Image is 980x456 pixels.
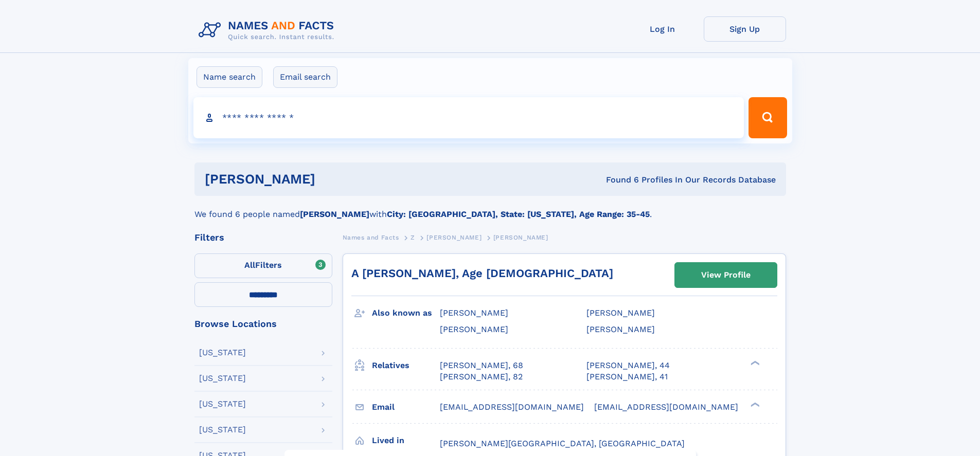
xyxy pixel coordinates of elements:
[411,234,415,241] span: Z
[194,319,332,329] div: Browse Locations
[621,16,704,42] a: Log In
[586,308,655,318] span: [PERSON_NAME]
[197,66,262,88] label: Name search
[701,263,751,287] div: View Profile
[411,231,415,244] a: Z
[194,16,343,44] img: Logo Names and Facts
[440,402,584,412] span: [EMAIL_ADDRESS][DOMAIN_NAME]
[343,231,399,244] a: Names and Facts
[273,66,337,88] label: Email search
[351,267,613,280] a: A [PERSON_NAME], Age [DEMOGRAPHIC_DATA]
[372,304,440,322] h3: Also known as
[586,360,670,371] a: [PERSON_NAME], 44
[426,234,482,241] span: [PERSON_NAME]
[244,260,255,270] span: All
[440,324,508,334] span: [PERSON_NAME]
[748,359,760,366] div: ❯
[372,398,440,416] h3: Email
[193,97,744,138] input: search input
[460,174,776,186] div: Found 6 Profiles In Our Records Database
[440,371,523,382] a: [PERSON_NAME], 82
[426,231,482,244] a: [PERSON_NAME]
[748,401,760,408] div: ❯
[440,439,685,448] span: [PERSON_NAME][GEOGRAPHIC_DATA], [GEOGRAPHIC_DATA]
[300,209,369,219] b: [PERSON_NAME]
[194,233,332,242] div: Filters
[586,371,668,382] a: [PERSON_NAME], 41
[205,173,461,186] h1: [PERSON_NAME]
[199,374,246,382] div: [US_STATE]
[199,426,246,434] div: [US_STATE]
[387,209,650,219] b: City: [GEOGRAPHIC_DATA], State: [US_STATE], Age Range: 35-45
[372,432,440,449] h3: Lived in
[675,263,777,287] a: View Profile
[372,357,440,374] h3: Relatives
[199,349,246,357] div: [US_STATE]
[440,360,523,371] a: [PERSON_NAME], 68
[493,234,548,241] span: [PERSON_NAME]
[749,97,787,138] button: Search Button
[704,16,786,42] a: Sign Up
[586,324,655,334] span: [PERSON_NAME]
[594,402,738,412] span: [EMAIL_ADDRESS][DOMAIN_NAME]
[440,308,508,318] span: [PERSON_NAME]
[199,400,246,408] div: [US_STATE]
[194,196,786,221] div: We found 6 people named with .
[194,253,332,278] label: Filters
